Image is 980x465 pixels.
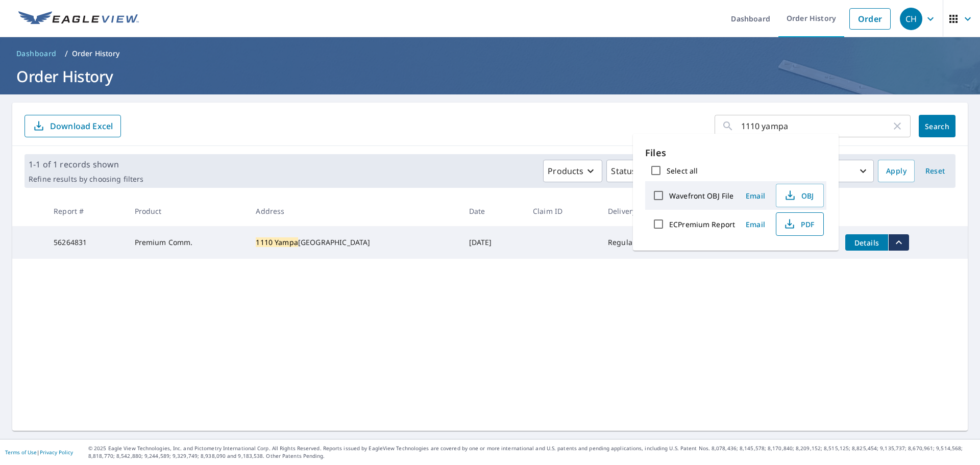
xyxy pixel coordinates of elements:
[886,165,906,178] span: Apply
[849,8,891,30] a: Order
[845,234,888,251] button: detailsBtn-56264831
[50,120,113,132] p: Download Excel
[127,196,248,226] th: Product
[461,226,525,259] td: [DATE]
[611,165,636,177] p: Status
[888,234,909,251] button: filesDropdownBtn-56264831
[88,445,975,460] p: © 2025 Eagle View Technologies, Inc. and Pictometry International Corp. All Rights Reserved. Repo...
[600,226,672,259] td: Regular
[776,184,824,207] button: OBJ
[5,449,73,455] p: |
[12,45,61,62] a: Dashboard
[525,196,600,226] th: Claim ID
[16,48,57,59] span: Dashboard
[739,188,772,204] button: Email
[743,191,768,201] span: Email
[851,238,882,248] span: Details
[667,166,698,176] label: Select all
[72,48,120,59] p: Order History
[256,237,452,248] div: [GEOGRAPHIC_DATA]
[782,189,815,202] span: OBJ
[782,218,815,230] span: PDF
[669,219,735,229] label: ECPremium Report
[248,196,460,226] th: Address
[600,196,672,226] th: Delivery
[29,158,143,170] p: 1-1 of 1 records shown
[606,160,655,182] button: Status
[741,112,891,140] input: Address, Report #, Claim ID, etc.
[927,121,947,131] span: Search
[45,226,126,259] td: 56264831
[5,449,37,456] a: Terms of Use
[461,196,525,226] th: Date
[29,175,143,184] p: Refine results by choosing filters
[923,165,947,178] span: Reset
[18,11,139,27] img: EV Logo
[543,160,602,182] button: Products
[127,226,248,259] td: Premium Comm.
[12,66,968,87] h1: Order History
[40,449,73,456] a: Privacy Policy
[739,216,772,232] button: Email
[919,160,951,182] button: Reset
[24,115,121,137] button: Download Excel
[548,165,583,177] p: Products
[645,146,826,160] p: Files
[919,115,955,137] button: Search
[256,237,298,247] mark: 1110 Yampa
[878,160,915,182] button: Apply
[776,212,824,236] button: PDF
[743,219,768,229] span: Email
[12,45,968,62] nav: breadcrumb
[45,196,126,226] th: Report #
[900,8,922,30] div: CH
[65,47,68,60] li: /
[669,191,733,201] label: Wavefront OBJ File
